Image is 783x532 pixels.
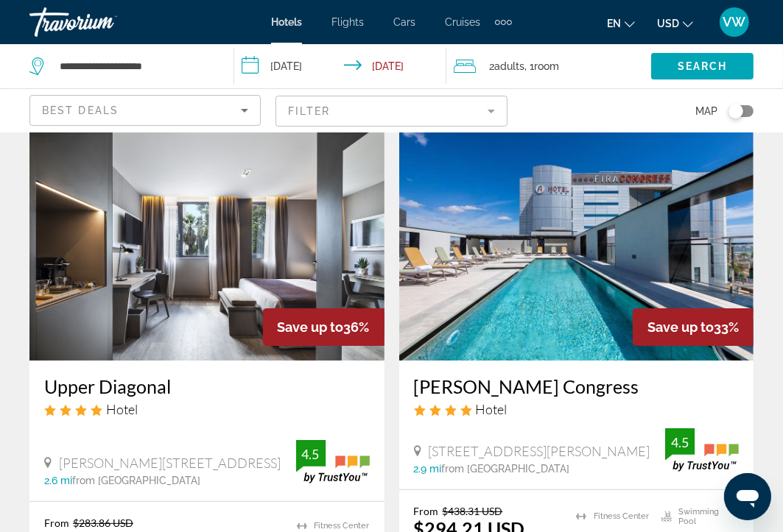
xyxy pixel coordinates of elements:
del: $438.31 USD [443,505,503,517]
span: 2 [489,56,524,77]
span: Best Deals [42,104,119,116]
span: Map [695,101,717,121]
img: trustyou-badge.svg [296,440,370,483]
button: User Menu [715,7,754,38]
button: Filter [275,95,507,127]
span: en [607,18,621,29]
span: Hotel [106,401,138,417]
a: Cars [393,16,415,28]
span: , 1 [524,56,559,77]
span: Adults [494,60,524,72]
a: Flights [331,16,364,28]
span: from [GEOGRAPHIC_DATA] [72,475,200,486]
a: Hotels [271,16,302,28]
a: Cruises [445,16,480,28]
div: 4 star Hotel [44,401,370,417]
div: 36% [263,308,385,346]
img: Hotel image [399,125,754,361]
mat-select: Sort by [42,102,248,119]
img: trustyou-badge.svg [665,428,739,472]
li: Fitness Center [569,505,653,527]
a: [PERSON_NAME] Congress [414,375,740,397]
span: Save up to [278,319,344,335]
button: Search [651,53,754,79]
span: [STREET_ADDRESS][PERSON_NAME] [429,443,650,459]
span: 2.6 mi [44,475,72,486]
button: Toggle map [717,104,754,118]
button: Travelers: 2 adults, 0 children [446,44,651,88]
button: Check-in date: Dec 12, 2025 Check-out date: Dec 14, 2025 [234,44,446,88]
li: Swimming Pool [654,505,739,527]
div: 4.5 [296,445,326,463]
span: 2.9 mi [414,463,442,475]
span: USD [657,18,679,29]
span: from [GEOGRAPHIC_DATA] [442,463,570,475]
span: From [414,505,439,517]
button: Change language [607,13,635,34]
div: 4.5 [665,433,695,451]
del: $283.86 USD [73,517,133,529]
span: Room [534,60,559,72]
button: Extra navigation items [495,10,512,34]
span: VW [723,15,746,29]
img: Hotel image [29,125,385,361]
span: Save up to [647,319,714,335]
span: Hotel [476,401,508,417]
span: From [44,517,69,529]
button: Change currency [657,13,693,34]
div: 4 star Hotel [414,401,740,417]
span: Search [678,60,728,72]
a: Upper Diagonal [44,375,370,397]
div: 33% [633,308,754,346]
a: Travorium [29,3,177,41]
span: [PERSON_NAME][STREET_ADDRESS] [59,455,281,471]
iframe: Botón para iniciar la ventana de mensajería [724,473,771,520]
